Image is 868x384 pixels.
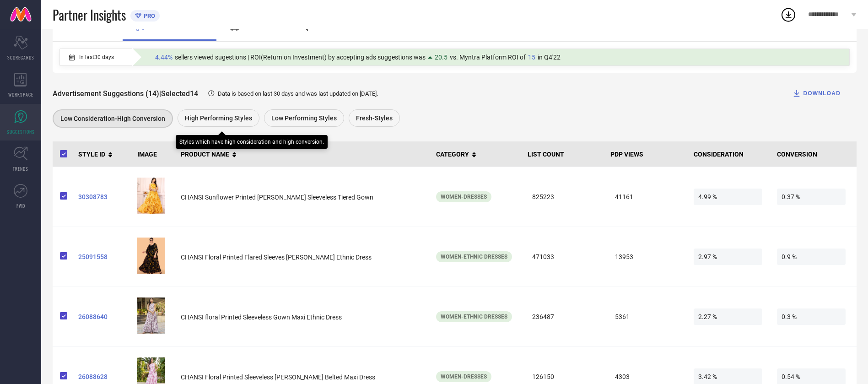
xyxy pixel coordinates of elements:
span: 20.5 [435,54,447,61]
span: CHANSI Sunflower Printed [PERSON_NAME] Sleeveless Tiered Gown [181,194,373,201]
span: sellers viewed sugestions | ROI(Return on Investment) by accepting ads suggestions was [175,54,426,61]
span: SCORECARDS [7,54,34,61]
span: 0.9 % [777,249,846,265]
span: 41161 [610,189,679,205]
img: 0ca827d6-4615-4565-b065-aa0664e267ae1695292987704CHANSIFloralPrintedGeorgetteMaxiGownEthnicDress1... [137,238,165,274]
img: 007bb927-e21a-45d2-bd37-c85c35ea52bc1701151341300EthnicDresses1.jpg [137,297,165,334]
span: Women-Ethnic Dresses [441,254,507,260]
span: Low Performing Styles [271,114,337,122]
span: in Q4'22 [538,54,561,61]
span: vs. Myntra Platform ROI of [450,54,526,61]
th: LIST COUNT [524,141,607,167]
img: VaSgcn1K_71c324a9985045d184c1b49327f8b9b7.jpg [137,178,165,214]
th: IMAGE [134,141,177,167]
span: Low Consideration-High Conversion [60,115,165,122]
span: Women-Dresses [441,373,487,380]
th: PDP VIEWS [607,141,690,167]
span: CHANSI floral Printed Sleeveless Gown Maxi Ethnic Dress [181,314,342,321]
a: 26088628 [78,373,130,380]
span: PRO [141,12,155,19]
span: Women-Ethnic Dresses [441,314,507,320]
span: WORKSPACE [8,91,33,98]
span: In last 30 days [79,54,114,60]
span: 2.97 % [694,249,762,265]
div: DOWNLOAD [792,89,841,98]
span: Selected 14 [161,89,198,98]
div: Open download list [780,6,797,23]
div: Styles which have high consideration and high conversion. [179,139,324,145]
span: Partner Insights [53,5,126,24]
span: 0.37 % [777,189,846,205]
span: SUGGESTIONS [7,128,35,135]
span: 13953 [610,249,679,265]
span: 2.27 % [694,308,762,325]
span: Advertisement Suggestions (14) [53,89,159,98]
th: CATEGORY [432,141,523,167]
span: Fresh-Styles [356,114,393,122]
span: TRENDS [13,165,28,172]
th: STYLE ID [75,141,134,167]
span: 15 [528,54,535,61]
span: CHANSI Floral Printed Sleeveless [PERSON_NAME] Belted Maxi Dress [181,373,375,381]
a: 30308783 [78,193,130,200]
span: 236487 [528,308,596,325]
span: FWD [16,202,25,209]
span: 4.99 % [694,189,762,205]
span: 825223 [528,189,596,205]
span: Data is based on last 30 days and was last updated on [DATE] . [218,90,378,97]
span: 471033 [528,249,596,265]
span: 0.3 % [777,308,846,325]
span: | [159,89,161,98]
th: PRODUCT NAME [177,141,433,167]
a: 26088640 [78,313,130,320]
span: 5361 [610,308,679,325]
span: 4.44% [155,54,173,61]
span: CHANSI Floral Printed Flared Sleeves [PERSON_NAME] Ethnic Dress [181,254,372,261]
span: Women-Dresses [441,194,487,200]
th: CONVERSION [773,141,857,167]
th: CONSIDERATION [690,141,773,167]
a: 25091558 [78,253,130,260]
div: Percentage of sellers who have viewed suggestions for the current Insight Type [151,51,565,63]
button: DOWNLOAD [781,84,852,103]
span: High Performing Styles [185,114,252,122]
